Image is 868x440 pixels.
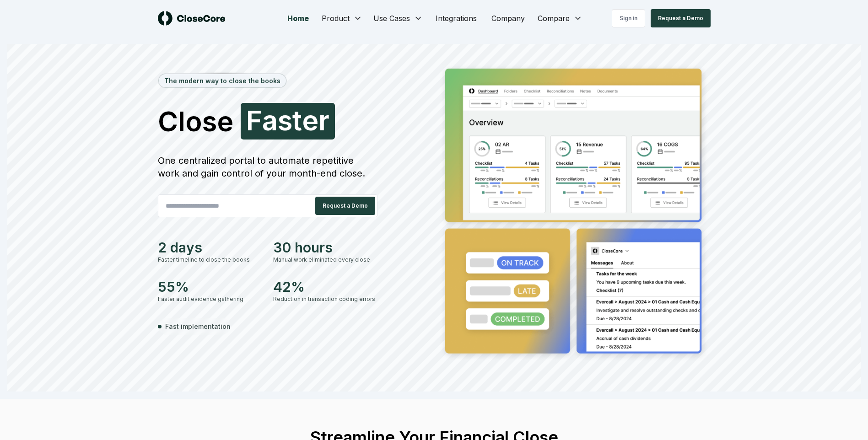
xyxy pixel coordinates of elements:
[158,279,262,295] div: 55%
[158,239,262,256] div: 2 days
[273,239,377,256] div: 30 hours
[273,295,377,303] div: Reduction in transaction coding errors
[278,107,292,134] span: s
[158,11,226,26] img: logo
[158,256,262,264] div: Faster timeline to close the books
[165,322,231,331] span: Fast implementation
[280,9,316,27] a: Home
[262,107,278,134] span: a
[438,62,711,363] img: Jumbotron
[373,13,410,24] span: Use Cases
[246,107,262,134] span: F
[318,107,329,134] span: r
[484,9,532,27] a: Company
[315,197,375,215] button: Request a Demo
[538,13,570,24] span: Compare
[612,9,645,27] a: Sign in
[158,295,262,303] div: Faster audit evidence gathering
[322,13,350,24] span: Product
[292,107,302,134] span: t
[302,107,318,134] span: e
[651,9,711,27] button: Request a Demo
[158,107,233,135] span: Close
[159,74,286,87] div: The modern way to close the books
[316,9,368,27] button: Product
[158,154,377,180] div: One centralized portal to automate repetitive work and gain control of your month-end close.
[273,256,377,264] div: Manual work eliminated every close
[273,279,377,295] div: 42%
[428,9,484,27] a: Integrations
[532,9,588,27] button: Compare
[368,9,428,27] button: Use Cases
